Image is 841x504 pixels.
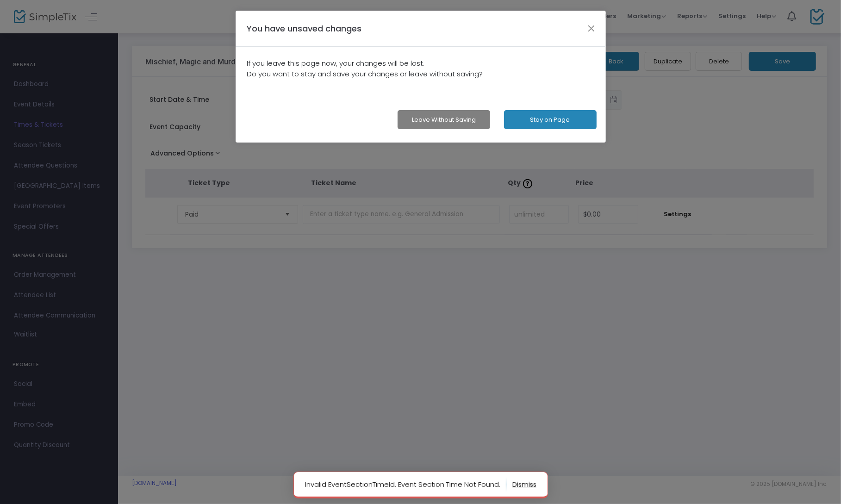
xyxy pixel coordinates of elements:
p: If you leave this page now, your changes will be lost. Do you want to stay and save your changes ... [247,58,594,79]
button: dismiss [512,477,536,492]
p: Invalid EventSectionTimeId. Event Section Time Not Found. [305,477,506,492]
button: Leave without Saving [398,110,490,129]
h4: You have unsaved changes [247,22,362,35]
button: Stay on Page [504,110,597,129]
